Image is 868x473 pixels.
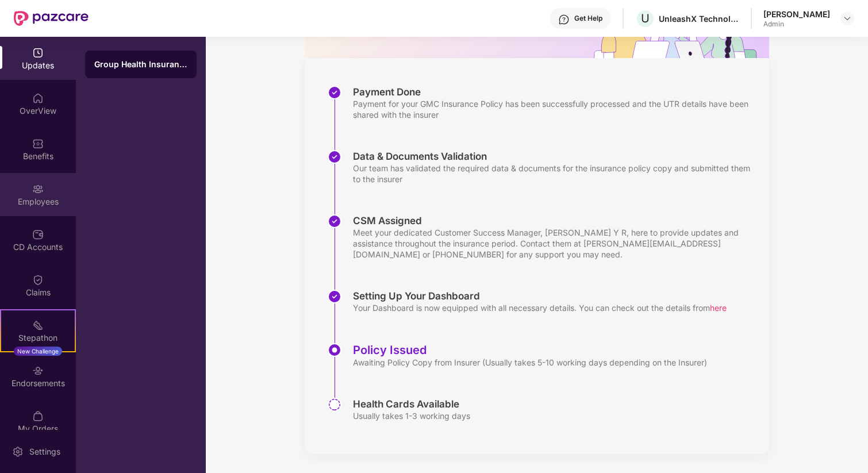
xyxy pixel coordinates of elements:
[659,13,739,24] div: UnleashX Technologies Private Limited
[353,227,758,260] div: Meet your dedicated Customer Success Manager, [PERSON_NAME] Y R, here to provide updates and assi...
[353,410,470,421] div: Usually takes 1-3 working days
[353,163,758,184] div: Our team has validated the required data & documents for the insurance policy copy and submitted ...
[353,398,470,410] div: Health Cards Available
[14,347,62,356] div: New Challenge
[32,365,44,376] img: svg+xml;base64,PHN2ZyBpZD0iRW5kb3JzZW1lbnRzIiB4bWxucz0iaHR0cDovL3d3dy53My5vcmcvMjAwMC9zdmciIHdpZH...
[32,138,44,149] img: svg+xml;base64,PHN2ZyBpZD0iQmVuZWZpdHMiIHhtbG5zPSJodHRwOi8vd3d3LnczLm9yZy8yMDAwL3N2ZyIgd2lkdGg9Ij...
[353,98,758,120] div: Payment for your GMC Insurance Policy has been successfully processed and the UTR details have be...
[328,150,341,164] img: svg+xml;base64,PHN2ZyBpZD0iU3RlcC1Eb25lLTMyeDMyIiB4bWxucz0iaHR0cDovL3d3dy53My5vcmcvMjAwMC9zdmciIH...
[1,332,75,344] div: Stepathon
[32,183,44,195] img: svg+xml;base64,PHN2ZyBpZD0iRW1wbG95ZWVzIiB4bWxucz0iaHR0cDovL3d3dy53My5vcmcvMjAwMC9zdmciIHdpZHRoPS...
[641,11,650,25] span: U
[353,302,727,313] div: Your Dashboard is now equipped with all necessary details. You can check out the details from
[763,9,830,20] div: [PERSON_NAME]
[353,343,707,357] div: Policy Issued
[328,86,341,99] img: svg+xml;base64,PHN2ZyBpZD0iU3RlcC1Eb25lLTMyeDMyIiB4bWxucz0iaHR0cDovL3d3dy53My5vcmcvMjAwMC9zdmciIH...
[328,398,341,412] img: svg+xml;base64,PHN2ZyBpZD0iU3RlcC1QZW5kaW5nLTMyeDMyIiB4bWxucz0iaHR0cDovL3d3dy53My5vcmcvMjAwMC9zdm...
[32,47,44,59] img: svg+xml;base64,PHN2ZyBpZD0iVXBkYXRlZCIgeG1sbnM9Imh0dHA6Ly93d3cudzMub3JnLzIwMDAvc3ZnIiB3aWR0aD0iMj...
[328,214,341,228] img: svg+xml;base64,PHN2ZyBpZD0iU3RlcC1Eb25lLTMyeDMyIiB4bWxucz0iaHR0cDovL3d3dy53My5vcmcvMjAwMC9zdmciIH...
[32,320,44,331] img: svg+xml;base64,PHN2ZyB4bWxucz0iaHR0cDovL3d3dy53My5vcmcvMjAwMC9zdmciIHdpZHRoPSIyMSIgaGVpZ2h0PSIyMC...
[12,446,24,457] img: svg+xml;base64,PHN2ZyBpZD0iU2V0dGluZy0yMHgyMCIgeG1sbnM9Imh0dHA6Ly93d3cudzMub3JnLzIwMDAvc3ZnIiB3aW...
[763,20,830,29] div: Admin
[353,357,707,368] div: Awaiting Policy Copy from Insurer (Usually takes 5-10 working days depending on the Insurer)
[558,14,570,25] img: svg+xml;base64,PHN2ZyBpZD0iSGVscC0zMngzMiIgeG1sbnM9Imh0dHA6Ly93d3cudzMub3JnLzIwMDAvc3ZnIiB3aWR0aD...
[843,14,852,23] img: svg+xml;base64,PHN2ZyBpZD0iRHJvcGRvd24tMzJ4MzIiIHhtbG5zPSJodHRwOi8vd3d3LnczLm9yZy8yMDAwL3N2ZyIgd2...
[328,343,341,357] img: svg+xml;base64,PHN2ZyBpZD0iU3RlcC1BY3RpdmUtMzJ4MzIiIHhtbG5zPSJodHRwOi8vd3d3LnczLm9yZy8yMDAwL3N2Zy...
[710,303,727,313] span: here
[574,14,602,23] div: Get Help
[32,410,44,422] img: svg+xml;base64,PHN2ZyBpZD0iTXlfT3JkZXJzIiBkYXRhLW5hbWU9Ik15IE9yZGVycyIgeG1sbnM9Imh0dHA6Ly93d3cudz...
[26,446,64,457] div: Settings
[353,290,727,302] div: Setting Up Your Dashboard
[32,93,44,104] img: svg+xml;base64,PHN2ZyBpZD0iSG9tZSIgeG1sbnM9Imh0dHA6Ly93d3cudzMub3JnLzIwMDAvc3ZnIiB3aWR0aD0iMjAiIG...
[353,86,758,98] div: Payment Done
[94,59,187,70] div: Group Health Insurance
[353,150,758,163] div: Data & Documents Validation
[14,11,89,26] img: New Pazcare Logo
[32,274,44,286] img: svg+xml;base64,PHN2ZyBpZD0iQ2xhaW0iIHhtbG5zPSJodHRwOi8vd3d3LnczLm9yZy8yMDAwL3N2ZyIgd2lkdGg9IjIwIi...
[32,229,44,240] img: svg+xml;base64,PHN2ZyBpZD0iQ0RfQWNjb3VudHMiIGRhdGEtbmFtZT0iQ0QgQWNjb3VudHMiIHhtbG5zPSJodHRwOi8vd3...
[328,290,341,303] img: svg+xml;base64,PHN2ZyBpZD0iU3RlcC1Eb25lLTMyeDMyIiB4bWxucz0iaHR0cDovL3d3dy53My5vcmcvMjAwMC9zdmciIH...
[353,214,758,227] div: CSM Assigned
